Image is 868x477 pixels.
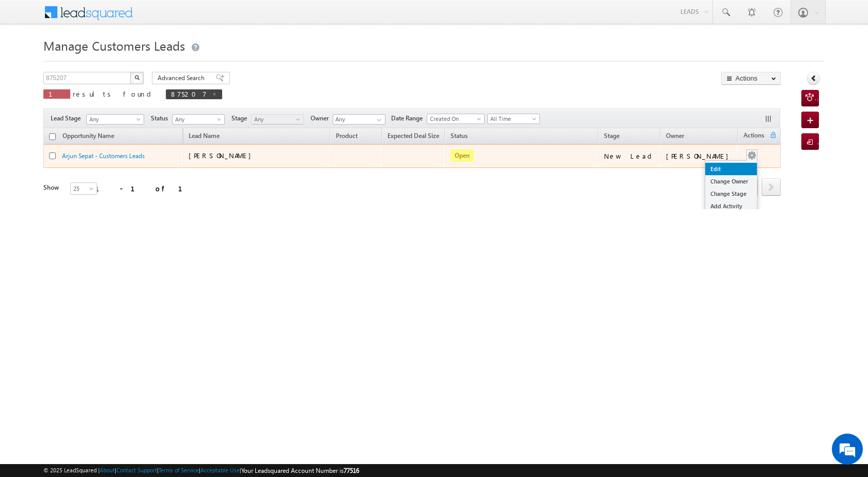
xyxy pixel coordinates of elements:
a: 25 [70,182,97,195]
img: Search [134,75,139,80]
span: Stage [231,114,251,123]
span: 77516 [344,467,359,474]
div: Minimize live chat window [169,5,194,30]
a: Contact Support [116,467,157,473]
span: Owner [311,114,333,123]
a: All Time [487,114,540,124]
a: Change Owner [705,175,757,188]
span: Actions [738,130,769,143]
a: Opportunity Name [57,130,119,144]
span: Lead Name [183,130,225,144]
span: 25 [71,184,98,193]
div: Show [43,183,62,192]
span: results found [73,89,155,98]
span: 875207 [171,89,207,98]
span: 1 [49,89,65,98]
input: Type to Search [333,114,385,125]
a: Show All Items [371,115,384,125]
span: Status [151,114,172,123]
span: Date Range [391,114,427,123]
input: Check all records [49,133,56,140]
a: Acceptable Use [200,467,240,473]
span: Expected Deal Size [388,132,439,140]
span: © 2025 LeadSquared | | | | | [43,466,359,475]
a: Terms of Service [159,467,199,473]
div: [PERSON_NAME] [666,151,734,161]
a: About [100,467,115,473]
a: Expected Deal Size [382,130,444,144]
span: Any [173,115,222,124]
a: Change Stage [705,188,757,200]
a: Edit [705,163,757,175]
span: All Time [488,114,537,124]
span: Created On [427,114,481,124]
span: Any [87,115,141,124]
a: Arjun Sepat - Customers Leads [62,152,145,160]
em: Start Chat [141,318,188,332]
a: Created On [427,114,485,124]
a: Status [445,130,473,144]
span: Opportunity Name [63,132,114,140]
span: Product [336,132,358,140]
div: New Lead [604,151,656,161]
a: Any [251,114,304,125]
textarea: Type your message and hit 'Enter' [13,96,189,310]
span: Your Leadsquared Account Number is [241,467,359,474]
span: Manage Customers Leads [43,37,185,54]
span: Any [252,115,301,124]
button: Actions [721,72,781,85]
span: next [762,178,781,196]
span: Owner [666,132,684,140]
a: Add Activity [705,200,757,212]
a: Any [172,114,225,125]
span: [PERSON_NAME] [189,151,256,160]
span: Advanced Search [158,73,208,83]
a: next [762,179,781,196]
div: Chat with us now [54,54,174,68]
a: Stage [599,130,625,144]
img: d_60004797649_company_0_60004797649 [18,54,43,68]
span: Open [451,149,474,162]
span: Lead Stage [51,114,85,123]
div: 1 - 1 of 1 [95,182,195,194]
a: Any [86,114,144,125]
span: Stage [604,132,619,140]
